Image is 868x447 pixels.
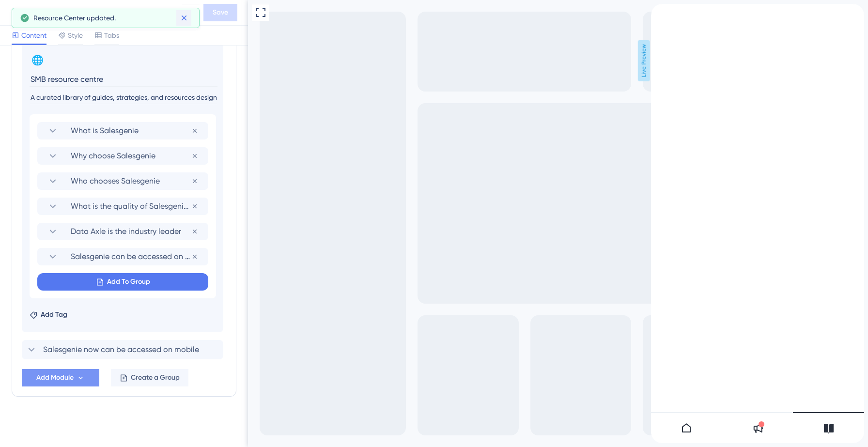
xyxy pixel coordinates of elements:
span: Add To Group [107,276,150,288]
span: Why choose Salesgenie [71,150,191,162]
span: What is the quality of Salesgenie data? [71,200,191,212]
div: Why choose Salesgenie [37,147,208,165]
button: Add To Group [37,273,208,291]
button: Add Module [22,369,99,386]
div: Data Axle is the industry leader [37,223,208,240]
span: Style [68,30,83,41]
span: Growth Hub [23,3,65,15]
button: Create a Group [111,369,188,386]
div: What is Salesgenie [37,122,208,139]
div: What is the quality of Salesgenie data? [37,198,208,215]
span: Salesgenie can be accessed on mobile [71,251,191,262]
span: Add Module [36,372,74,384]
button: 🌐 [30,52,45,68]
button: Add Tag [30,309,67,321]
span: Data Axle is the industry leader [71,226,191,237]
span: Content [21,30,46,41]
button: Save [203,4,237,21]
div: Who chooses Salesgenie [37,172,208,190]
span: Resource Center updated. [33,12,116,24]
div: Salesgenie now can be accessed on mobile [22,340,226,359]
span: Create a Group [131,372,180,384]
span: Live Preview [390,40,402,81]
span: Add Tag [41,309,67,321]
div: Salesgenie can be accessed on mobile [37,248,208,265]
span: Salesgenie now can be accessed on mobile [43,344,199,355]
span: Save [213,7,228,18]
div: Widget - New Freemium Users (Post internal Feedback) [31,6,178,19]
span: Tabs [104,30,119,41]
span: What is Salesgenie [71,125,191,137]
input: Header [30,72,217,87]
input: Description [30,91,217,104]
span: Who chooses Salesgenie [71,175,191,187]
div: 3 [72,5,75,13]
